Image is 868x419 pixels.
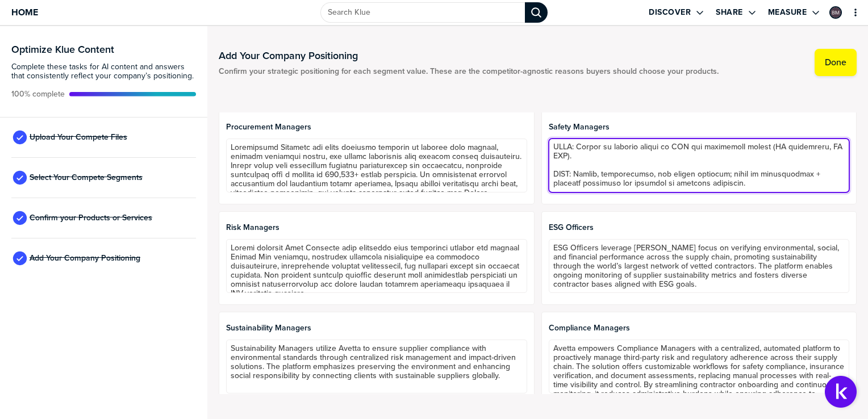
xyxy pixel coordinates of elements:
[219,49,719,62] h1: Add Your Company Positioning
[11,90,65,99] span: Active
[11,62,196,81] span: Complete these tasks for AI content and answers that consistently reflect your company’s position...
[226,324,527,333] span: Sustainability Managers
[30,133,127,142] span: Upload Your Compete Files
[226,239,527,293] textarea: Loremi dolorsit Amet Consecte adip elitseddo eius temporinci utlabor etd magnaal Enimad Min venia...
[549,239,849,293] textarea: ESG Officers leverage [PERSON_NAME] focus on verifying environmental, social, and financial perfo...
[549,324,849,333] span: Compliance Managers
[815,49,857,76] button: Done
[549,123,849,132] span: Safety Managers
[226,223,527,232] span: Risk Managers
[549,340,849,393] textarea: Avetta empowers Compliance Managers with a centralized, automated platform to proactively manage ...
[30,173,143,182] span: Select Your Compete Segments
[226,139,527,192] textarea: Loremipsumd Sitametc adi elits doeiusmo temporin ut laboree dolo magnaal, enimadm veniamqui nostr...
[226,340,527,393] textarea: Sustainability Managers utilize Avetta to ensure supplier compliance with environmental standards...
[525,2,548,23] div: Search Klue
[219,67,719,76] span: Confirm your strategic positioning for each segment value. These are the competitor-agnostic reas...
[320,2,525,23] input: Search Klue
[11,7,38,17] span: Home
[549,223,849,232] span: ESG Officers
[831,7,841,18] img: 773b312f6bb182941ae6a8f00171ac48-sml.png
[30,254,140,263] span: Add Your Company Positioning
[829,6,842,19] div: Barb Mard
[768,7,807,18] label: Measure
[825,57,846,68] label: Done
[825,376,857,408] button: Open Support Center
[649,7,691,18] label: Discover
[30,213,152,223] span: Confirm your Products or Services
[549,139,849,192] textarea: Lor Ipsumd Sitametc, Adipis elitseddoe tem inci ut laboreet dolore magnaaliq en 52% adminim venia...
[828,5,843,20] a: Edit Profile
[11,44,196,55] h3: Optimize Klue Content
[226,123,527,132] span: Procurement Managers
[716,7,743,18] label: Share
